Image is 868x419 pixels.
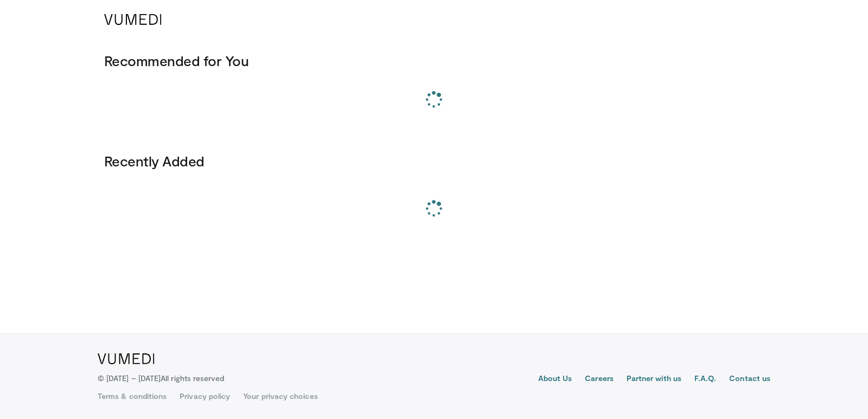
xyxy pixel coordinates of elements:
[98,373,225,384] p: © [DATE] – [DATE]
[538,373,572,386] a: About Us
[161,373,224,383] span: All rights reserved
[694,373,716,386] a: F.A.Q.
[729,373,770,386] a: Contact us
[180,391,230,402] a: Privacy policy
[104,52,764,69] h3: Recommended for You
[627,373,681,386] a: Partner with us
[243,391,317,402] a: Your privacy choices
[585,373,614,386] a: Careers
[98,353,155,364] img: VuMedi Logo
[104,152,764,170] h3: Recently Added
[104,14,162,25] img: VuMedi Logo
[98,391,167,402] a: Terms & conditions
